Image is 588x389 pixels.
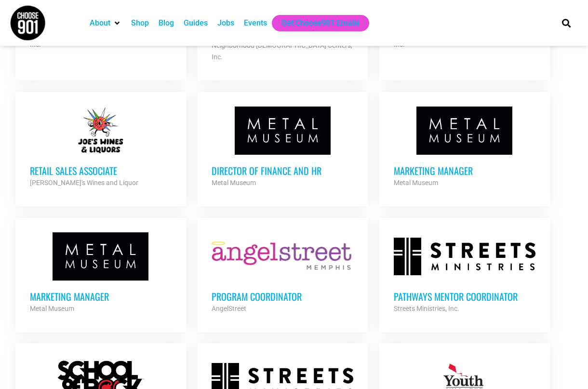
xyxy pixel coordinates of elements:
a: About [90,17,110,29]
a: Guides [184,17,208,29]
a: Retail Sales Associate [PERSON_NAME]'s Wines and Liquor [15,92,186,203]
h3: Program Coordinator [212,290,353,303]
div: About [85,15,126,31]
div: Search [559,15,575,31]
h3: Marketing Manager [30,290,172,303]
h3: Retail Sales Associate [30,164,172,177]
a: Shop [131,17,149,29]
a: Director of Finance and HR Metal Museum [197,92,368,203]
h3: Director of Finance and HR [212,164,353,177]
a: Marketing Manager Metal Museum [379,92,550,203]
a: Blog [159,17,174,29]
strong: [PERSON_NAME]'s Wines and Liquor [30,179,138,187]
a: Get Choose901 Emails [281,17,360,29]
strong: Metal Museum [30,305,74,312]
strong: Metal Museum [212,179,256,187]
strong: Streets Ministries, Inc. [394,305,459,312]
nav: Main nav [85,15,546,31]
a: Pathways Mentor Coordinator Streets Ministries, Inc. [379,218,550,329]
h3: Marketing Manager [394,164,535,177]
strong: AngelStreet [212,305,246,312]
a: Program Coordinator AngelStreet [197,218,368,329]
h3: Pathways Mentor Coordinator [394,290,535,303]
a: Jobs [217,17,234,29]
strong: Metal Museum [394,179,438,187]
a: Events [244,17,267,29]
a: Marketing Manager Metal Museum [15,218,186,329]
